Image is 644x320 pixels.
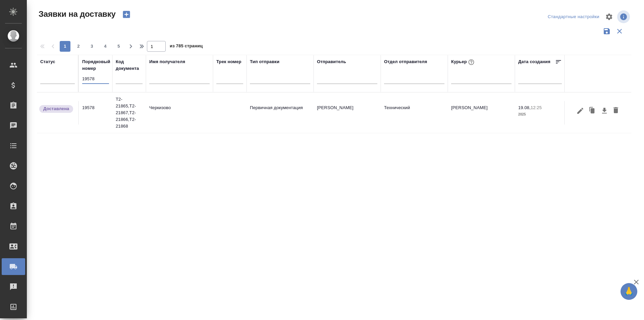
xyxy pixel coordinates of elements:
td: Т2-21865,Т2-21867,Т2-21866,Т2-21868 [112,93,146,133]
p: 19.08, [518,105,531,110]
button: 2 [73,41,84,52]
p: Доставлена [43,105,69,112]
td: Черкизово [146,101,213,125]
td: [PERSON_NAME] [448,101,515,125]
div: Статус [40,58,55,65]
div: Код документа [116,58,143,72]
div: split button [546,12,601,22]
p: 12:25 [531,105,542,110]
div: Трек номер [216,58,241,65]
span: Посмотреть информацию [617,10,631,23]
button: Сохранить фильтры [600,25,613,38]
span: 5 [113,43,124,50]
span: 3 [87,43,97,50]
button: 5 [113,41,124,52]
button: Создать [118,9,135,20]
span: Настроить таблицу [601,9,617,25]
div: Порядковый номер [82,58,110,72]
div: Отправитель [317,58,346,65]
button: При выборе курьера статус заявки автоматически поменяется на «Принята» [467,58,476,66]
div: Отдел отправителя [384,58,427,65]
button: 4 [100,41,111,52]
div: Документы доставлены, фактическая дата доставки проставиться автоматически [39,104,75,113]
span: 🙏 [623,284,635,299]
p: 2025 [518,111,562,118]
span: Заявки на доставку [37,9,116,19]
span: из 785 страниц [170,42,203,52]
button: Клонировать [586,104,599,117]
span: 4 [100,43,111,50]
button: 🙏 [621,283,637,300]
button: Удалить [610,104,622,117]
button: Редактировать [575,104,586,117]
button: Скачать [599,104,610,117]
td: [PERSON_NAME] [314,101,381,125]
div: Имя получателя [149,58,185,65]
div: Курьер [451,58,476,66]
button: 3 [87,41,97,52]
span: 2 [73,43,84,50]
button: Сбросить фильтры [613,25,626,38]
div: Тип отправки [250,58,279,65]
td: Технический [381,101,448,125]
td: 19578 [79,101,112,125]
div: Дата создания [518,58,550,65]
td: Первичная документация [247,101,314,125]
